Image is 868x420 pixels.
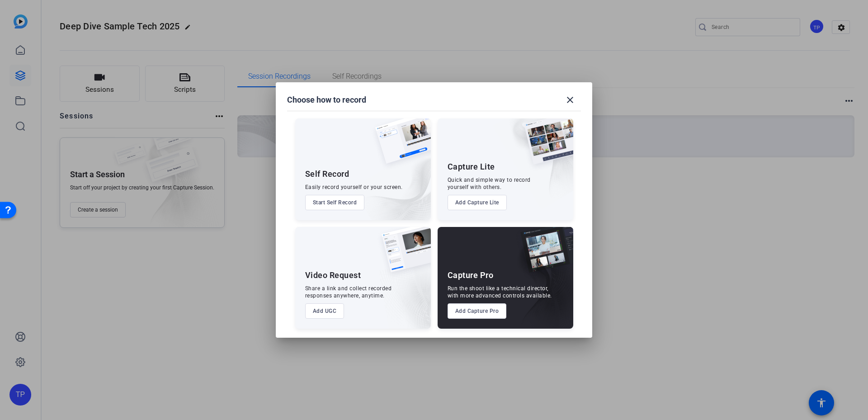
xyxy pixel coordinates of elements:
img: embarkstudio-ugc-content.png [378,255,431,329]
div: Easily record yourself or your screen. [305,184,403,191]
img: embarkstudio-self-record.png [352,138,431,220]
div: Share a link and collect recorded responses anywhere, anytime. [305,285,392,299]
button: Add Capture Pro [448,303,507,319]
mat-icon: close [565,94,576,105]
img: embarkstudio-capture-lite.png [492,118,573,209]
div: Run the shoot like a technical director, with more advanced controls available. [448,285,552,299]
img: self-record.png [368,118,431,173]
button: Start Self Record [305,195,365,210]
img: ugc-content.png [375,227,431,282]
div: Capture Lite [448,161,495,172]
img: embarkstudio-capture-pro.png [506,238,573,329]
div: Capture Pro [448,270,494,281]
button: Add Capture Lite [448,195,507,210]
button: Add UGC [305,303,344,319]
div: Quick and simple way to record yourself with others. [448,176,531,191]
img: capture-pro.png [514,227,573,282]
div: Video Request [305,270,361,281]
div: Self Record [305,169,349,179]
img: capture-lite.png [517,118,573,174]
h1: Choose how to record [287,94,366,105]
